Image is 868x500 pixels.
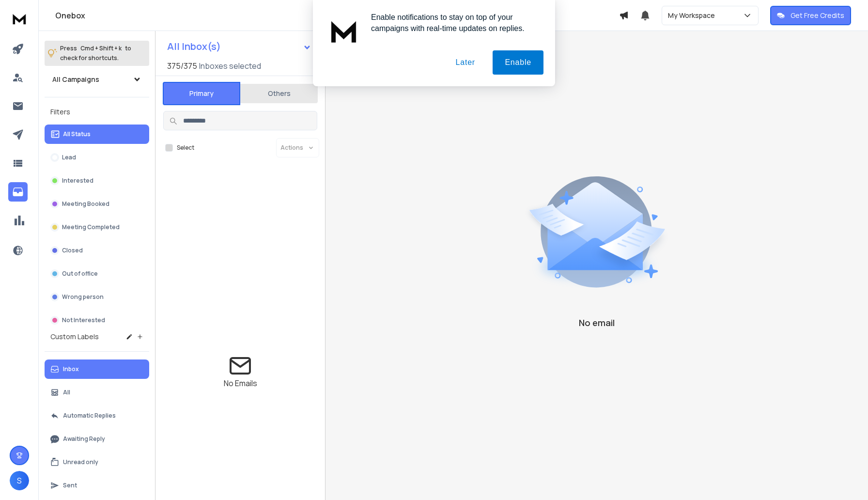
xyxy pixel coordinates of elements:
[45,264,149,283] button: Out of office
[45,218,149,237] button: Meeting Completed
[443,50,487,75] button: Later
[63,130,91,138] p: All Status
[45,241,149,260] button: Closed
[325,12,363,50] img: notification icon
[63,435,105,443] p: Awaiting Reply
[579,316,615,329] p: No email
[62,270,98,278] p: Out of office
[63,458,98,466] p: Unread only
[363,12,543,34] div: Enable notifications to stay on top of your campaigns with real-time updates on replies.
[45,383,149,402] button: All
[50,332,99,342] h3: Custom Labels
[45,148,149,167] button: Lead
[63,412,116,420] p: Automatic Replies
[63,482,77,489] p: Sent
[62,247,83,254] p: Closed
[493,50,543,75] button: Enable
[63,365,79,373] p: Inbox
[62,223,120,231] p: Meeting Completed
[62,293,104,301] p: Wrong person
[45,171,149,190] button: Interested
[63,389,70,396] p: All
[177,144,194,152] label: Select
[62,200,109,208] p: Meeting Booked
[45,105,149,119] h3: Filters
[45,311,149,330] button: Not Interested
[62,154,76,161] p: Lead
[10,471,29,490] button: S
[45,406,149,425] button: Automatic Replies
[45,287,149,307] button: Wrong person
[224,377,257,389] p: No Emails
[45,453,149,472] button: Unread only
[45,194,149,214] button: Meeting Booked
[240,83,318,104] button: Others
[163,82,240,105] button: Primary
[45,125,149,144] button: All Status
[62,177,93,185] p: Interested
[45,476,149,495] button: Sent
[45,359,149,379] button: Inbox
[45,429,149,449] button: Awaiting Reply
[62,316,105,324] p: Not Interested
